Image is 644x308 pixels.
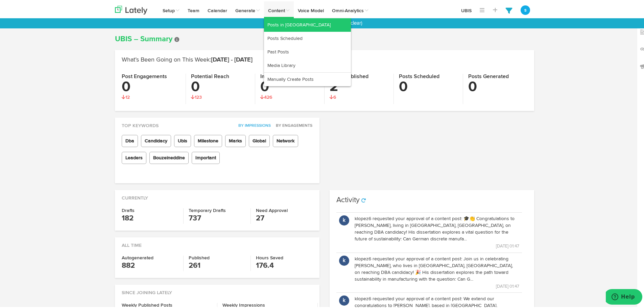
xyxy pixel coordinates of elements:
[115,283,319,295] div: Since Joining Lately
[122,134,138,146] span: Dba
[225,134,246,146] span: Marks
[260,94,272,98] span: 426
[355,241,519,248] p: [DATE] 01:47
[260,78,319,93] h3: 0
[355,254,519,281] p: klopez6 requested your approval of a content post: Join us in celebrating [PERSON_NAME], who live...
[122,302,212,306] h4: Weekly Published Posts
[194,134,222,146] span: Milestone
[330,78,388,93] h3: 2
[189,212,245,222] h3: 737
[122,78,181,93] h3: 0
[339,254,349,264] button: k
[264,57,351,71] a: Media Library
[399,72,458,78] h4: Posts Scheduled
[336,195,360,203] h3: Activity
[256,254,313,259] h4: Hours Saved
[355,214,519,241] p: klopez6 requested your approval of a content post: 🎓👏 Congratulations to [PERSON_NAME], living in...
[264,30,351,44] a: Posts Scheduled
[191,78,250,93] h3: 0
[115,116,319,128] div: Top Keywords
[256,259,313,270] h3: 176.4
[189,207,245,212] h4: Temporary Drafts
[149,150,189,163] span: Bouzeineddine
[330,94,336,98] span: 6
[399,78,458,93] h3: 0
[273,134,298,146] span: Network
[256,212,313,222] h3: 27
[468,78,527,93] h3: 0
[264,71,351,85] a: Manually Create Posts
[115,236,319,247] div: All Time
[122,254,178,259] h4: Autogenerated
[174,134,191,146] span: Ubis
[260,72,319,78] h4: Impressions
[115,189,319,200] div: Currently
[191,94,202,98] span: 123
[349,19,362,24] a: (clear)
[141,134,171,146] span: Candidacy
[122,212,178,222] h3: 182
[355,281,519,289] p: [DATE] 01:47
[122,150,146,163] span: Leaders
[189,254,245,259] h4: Published
[122,55,527,62] h2: What’s Been Going on This Week:
[122,72,181,78] h4: Post Engagements
[115,4,147,13] img: logo_lately_bg_light.svg
[339,214,349,224] button: k
[256,207,313,212] h4: Need Approval
[122,207,178,212] h4: Drafts
[468,72,527,78] h4: Posts Generated
[521,4,530,14] button: s
[606,288,642,305] iframe: Opens a widget where you can find more information
[235,121,271,128] button: By Impressions
[272,121,313,128] button: By Engagements
[264,17,351,30] a: Posts in [GEOGRAPHIC_DATA]
[192,150,220,163] span: Important
[189,259,245,270] h3: 261
[339,294,349,304] button: k
[211,55,253,62] span: [DATE] - [DATE]
[122,94,130,98] span: 12
[191,72,250,78] h4: Potential Reach
[122,259,178,270] h3: 882
[249,134,270,146] span: Global
[264,44,351,57] a: Past Posts
[115,34,534,42] h1: UBIS – Summary
[222,302,313,306] h4: Weekly Impressions
[330,72,388,78] h4: Posts Published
